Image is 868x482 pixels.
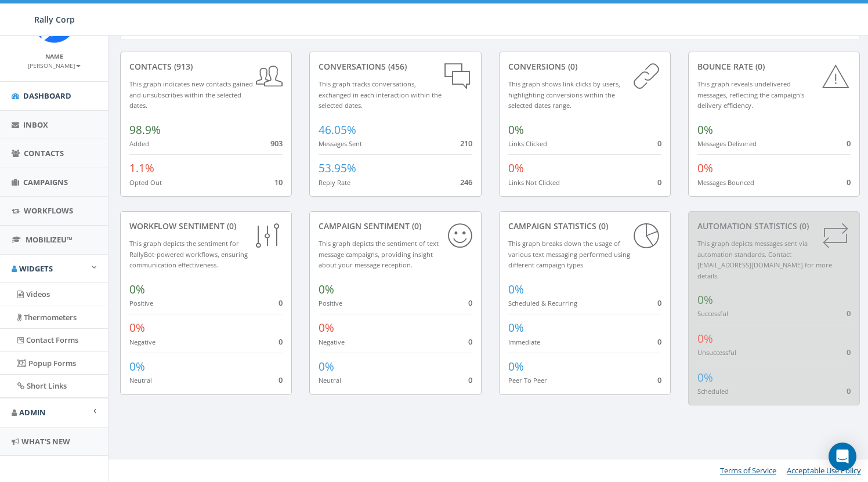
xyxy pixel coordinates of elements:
span: Inbox [23,119,48,130]
span: (0) [797,220,809,231]
span: 98.9% [129,122,161,137]
span: Contacts [24,148,64,158]
div: conversations [319,61,472,73]
small: This graph indicates new contacts gained and unsubscribes within the selected dates. [129,79,253,110]
span: 0% [508,161,524,176]
span: (0) [753,61,765,72]
small: Neutral [319,376,341,385]
span: 0 [657,138,661,148]
span: 0 [279,375,283,385]
span: 0% [129,320,145,335]
span: Dashboard [23,90,71,101]
span: (0) [566,61,577,72]
small: This graph depicts messages sent via automation standards. Contact [EMAIL_ADDRESS][DOMAIN_NAME] f... [697,239,832,280]
span: 0% [697,331,713,346]
div: conversions [508,61,661,73]
small: Links Clicked [508,139,547,148]
span: 0% [319,320,334,335]
span: 0% [508,122,524,137]
small: Links Not Clicked [508,178,560,187]
span: Campaigns [23,177,68,187]
span: 0 [847,386,851,396]
span: 0% [697,161,713,176]
span: Admin [19,407,46,418]
small: Negative [319,338,345,346]
span: 0% [319,282,334,297]
span: 0 [847,308,851,318]
div: Campaign Sentiment [319,220,472,232]
span: 0 [657,177,661,187]
span: (0) [225,220,236,231]
small: Reply Rate [319,178,350,187]
span: Workflows [24,205,73,216]
span: 0% [319,359,334,374]
span: 246 [460,177,472,187]
small: This graph depicts the sentiment of text message campaigns, providing insight about your message ... [319,239,439,269]
span: 0% [508,320,524,335]
small: Immediate [508,338,540,346]
span: 46.05% [319,122,356,137]
span: 0% [129,282,145,297]
span: What's New [21,436,70,447]
span: 0 [847,177,851,187]
span: 0% [508,282,524,297]
span: Widgets [19,263,53,274]
span: (0) [596,220,608,231]
a: Acceptable Use Policy [787,465,861,476]
span: 0% [508,359,524,374]
span: 0% [697,370,713,385]
small: Positive [319,299,342,307]
span: 903 [270,138,283,148]
small: This graph depicts the sentiment for RallyBot-powered workflows, ensuring communication effective... [129,239,248,269]
a: [PERSON_NAME] [28,60,81,70]
span: 0% [697,122,713,137]
small: This graph tracks conversations, exchanged in each interaction within the selected dates. [319,79,442,110]
div: contacts [129,61,283,73]
a: Terms of Service [720,465,776,476]
span: MobilizeU™ [26,234,73,245]
span: 0% [697,292,713,307]
small: Successful [697,309,728,318]
span: 0 [657,336,661,347]
span: 10 [274,177,283,187]
span: 0 [279,336,283,347]
small: Negative [129,338,155,346]
small: Neutral [129,376,152,385]
small: [PERSON_NAME] [28,61,81,70]
small: This graph reveals undelivered messages, reflecting the campaign's delivery efficiency. [697,79,804,110]
small: Added [129,139,149,148]
span: 0 [847,347,851,357]
span: (0) [410,220,421,231]
small: Unsuccessful [697,348,736,357]
div: Campaign Statistics [508,220,661,232]
small: Opted Out [129,178,162,187]
small: Positive [129,299,153,307]
small: Messages Delivered [697,139,757,148]
span: Rally Corp [34,14,75,25]
span: 0 [657,375,661,385]
small: Messages Sent [319,139,362,148]
small: Scheduled & Recurring [508,299,577,307]
small: Name [45,52,63,60]
small: This graph shows link clicks by users, highlighting conversions within the selected dates range. [508,79,620,110]
span: (913) [172,61,193,72]
div: Bounce Rate [697,61,851,73]
span: 0 [468,298,472,308]
small: This graph breaks down the usage of various text messaging performed using different campaign types. [508,239,630,269]
span: 0 [279,298,283,308]
div: Automation Statistics [697,220,851,232]
span: 210 [460,138,472,148]
small: Peer To Peer [508,376,547,385]
div: Open Intercom Messenger [829,443,856,470]
small: Messages Bounced [697,178,754,187]
span: 0 [657,298,661,308]
div: Workflow Sentiment [129,220,283,232]
span: 0 [468,336,472,347]
span: 53.95% [319,161,356,176]
span: 0% [129,359,145,374]
span: (456) [386,61,407,72]
span: 0 [468,375,472,385]
small: Scheduled [697,387,729,396]
span: 0 [847,138,851,148]
span: 1.1% [129,161,154,176]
